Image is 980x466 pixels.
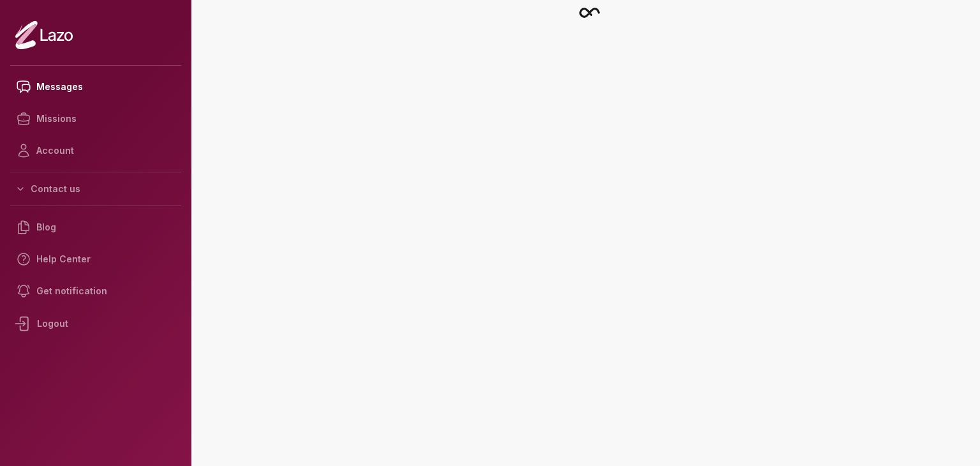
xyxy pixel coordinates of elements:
[10,177,181,200] button: Contact us
[10,243,181,275] a: Help Center
[10,71,181,103] a: Messages
[10,275,181,307] a: Get notification
[10,211,181,243] a: Blog
[10,103,181,135] a: Missions
[10,135,181,167] a: Account
[10,307,181,340] div: Logout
